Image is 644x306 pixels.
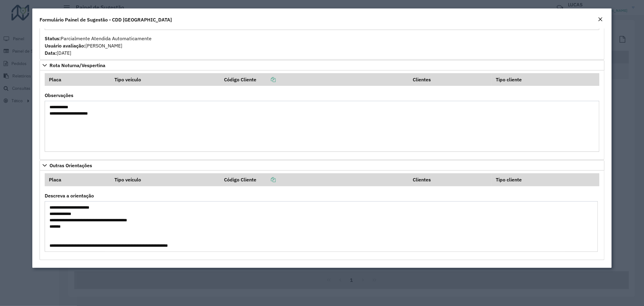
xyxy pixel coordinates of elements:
em: Fechar [598,17,603,22]
th: Placa [45,173,110,186]
strong: Usuário avaliação: [45,43,85,49]
div: Outras Orientações [40,171,605,260]
th: Código Cliente [220,73,409,86]
a: Copiar [256,177,276,183]
span: Rota Noturna/Vespertina [50,63,105,68]
th: Tipo cliente [492,73,599,86]
a: Rota Noturna/Vespertina [40,60,605,70]
th: Clientes [409,173,492,186]
button: Close [596,16,604,24]
a: Outras Orientações [40,160,605,171]
th: Tipo cliente [492,173,599,186]
span: Outras Orientações [50,163,92,168]
th: Código Cliente [220,173,409,186]
a: Copiar [256,76,276,83]
span: Parcialmente Atendida Automaticamente [PERSON_NAME] [DATE] [45,35,152,56]
th: Clientes [409,73,492,86]
th: Placa [45,73,110,86]
th: Tipo veículo [110,173,220,186]
th: Tipo veículo [110,73,220,86]
div: Rota Noturna/Vespertina [40,70,605,160]
strong: Status: [45,35,61,41]
h4: Formulário Painel de Sugestão - CDD [GEOGRAPHIC_DATA] [40,16,172,23]
label: Descreva a orientação [45,192,94,199]
label: Observações [45,92,73,99]
strong: Data: [45,50,57,56]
